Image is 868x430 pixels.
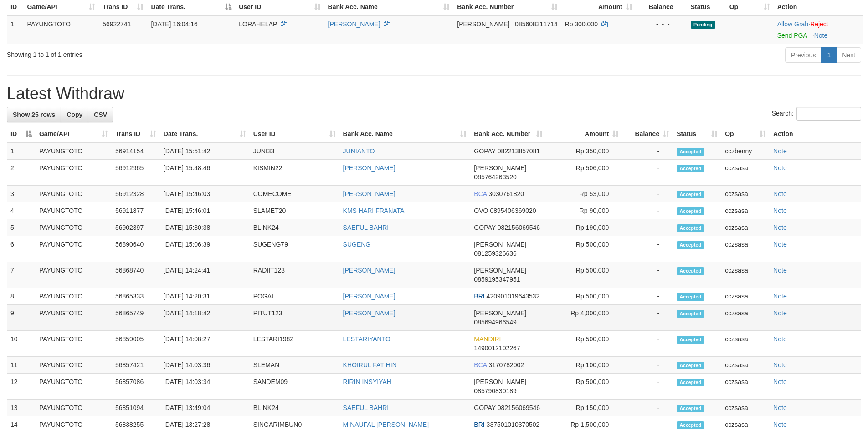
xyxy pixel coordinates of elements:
[250,357,339,374] td: SLEMAN
[36,202,112,219] td: PAYUNGTOTO
[773,267,787,274] a: Note
[474,224,495,231] span: GOPAY
[343,207,405,214] a: KMS HARI FRANATA
[677,241,704,249] span: Accepted
[7,357,36,374] td: 11
[474,421,484,428] span: BRI
[7,142,36,160] td: 1
[250,331,339,357] td: LESTARI1982
[112,236,160,262] td: 56890640
[677,336,704,344] span: Accepted
[691,21,715,29] span: Pending
[474,190,487,197] span: BCA
[36,160,112,186] td: PAYUNGTOTO
[112,202,160,219] td: 56911877
[250,262,339,288] td: RADIIT123
[250,400,339,416] td: BLINK24
[250,202,339,219] td: SLAMET20
[773,404,787,411] a: Note
[160,160,250,186] td: [DATE] 15:48:46
[546,305,622,331] td: Rp 4,000,000
[112,142,160,160] td: 56914154
[622,305,673,331] td: -
[546,142,622,160] td: Rp 350,000
[796,107,861,121] input: Search:
[474,164,526,172] span: [PERSON_NAME]
[773,335,787,343] a: Note
[546,400,622,416] td: Rp 150,000
[546,160,622,186] td: Rp 506,000
[640,20,683,29] div: - - -
[721,186,770,202] td: cczsasa
[7,262,36,288] td: 7
[343,404,389,411] a: SAEFUL BAHRI
[7,400,36,416] td: 13
[622,236,673,262] td: -
[112,160,160,186] td: 56912965
[36,142,112,160] td: PAYUNGTOTO
[343,147,375,155] a: JUNIANTO
[7,288,36,305] td: 8
[474,276,520,283] span: Copy 0859195347951 to clipboard
[112,219,160,236] td: 56902397
[515,20,557,28] span: Copy 085608311714 to clipboard
[36,374,112,400] td: PAYUNGTOTO
[160,374,250,400] td: [DATE] 14:03:34
[487,293,540,300] span: Copy 420901019643532 to clipboard
[160,219,250,236] td: [DATE] 15:30:38
[474,267,526,274] span: [PERSON_NAME]
[67,111,82,118] span: Copy
[112,357,160,374] td: 56857421
[7,15,24,44] td: 1
[773,241,787,248] a: Note
[36,262,112,288] td: PAYUNGTOTO
[498,224,540,231] span: Copy 082156069546 to clipboard
[474,293,484,300] span: BRI
[546,331,622,357] td: Rp 500,000
[250,236,339,262] td: SUGENG79
[250,160,339,186] td: KISMIN22
[250,142,339,160] td: JUNI33
[36,186,112,202] td: PAYUNGTOTO
[677,310,704,318] span: Accepted
[160,186,250,202] td: [DATE] 15:46:03
[474,344,520,352] span: Copy 1490012102267 to clipboard
[7,107,61,122] a: Show 25 rows
[677,224,704,232] span: Accepted
[773,190,787,197] a: Note
[546,288,622,305] td: Rp 500,000
[721,160,770,186] td: cczsasa
[622,186,673,202] td: -
[677,405,704,412] span: Accepted
[61,107,88,122] a: Copy
[770,126,861,142] th: Action
[546,374,622,400] td: Rp 500,000
[773,309,787,317] a: Note
[810,20,828,28] a: Reject
[112,331,160,357] td: 56859005
[677,362,704,369] span: Accepted
[160,288,250,305] td: [DATE] 14:20:31
[546,126,622,142] th: Amount: activate to sort column ascending
[343,421,429,428] a: M NAUFAL [PERSON_NAME]
[498,404,540,411] span: Copy 082156069546 to clipboard
[24,15,99,44] td: PAYUNGTOTO
[773,147,787,155] a: Note
[785,47,822,63] a: Previous
[546,262,622,288] td: Rp 500,000
[36,236,112,262] td: PAYUNGTOTO
[36,126,112,142] th: Game/API: activate to sort column ascending
[36,400,112,416] td: PAYUNGTOTO
[7,85,861,103] h1: Latest Withdraw
[677,165,704,172] span: Accepted
[343,361,397,369] a: KHOIRUL FATIHIN
[474,147,495,155] span: GOPAY
[343,224,389,231] a: SAEFUL BAHRI
[343,293,395,300] a: [PERSON_NAME]
[721,262,770,288] td: cczsasa
[773,421,787,428] a: Note
[250,219,339,236] td: BLINK24
[622,142,673,160] td: -
[112,374,160,400] td: 56857086
[836,47,861,63] a: Next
